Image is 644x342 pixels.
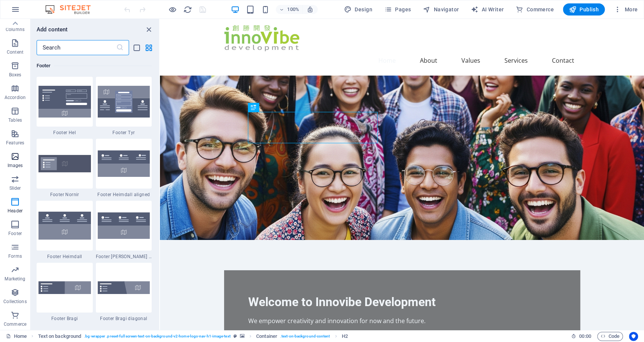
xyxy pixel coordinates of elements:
[8,231,22,237] p: Footer
[9,185,21,191] p: Slider
[37,263,93,322] div: Footer Bragi
[183,5,192,14] i: Reload page
[597,332,623,341] button: Code
[471,6,504,13] span: AI Writer
[468,3,507,15] button: AI Writer
[8,208,23,214] p: Header
[96,316,152,322] span: Footer Bragi diagonal
[342,332,348,341] span: Click to select. Double-click to edit
[8,162,23,169] p: Images
[5,94,26,101] p: Accordion
[276,5,303,14] button: 100%
[96,192,152,198] span: Footer Heimdall aligned
[37,77,93,136] div: Footer Hel
[6,26,25,32] p: Columns
[96,130,152,136] span: Footer Tyr
[98,150,150,177] img: footer-heimdall-aligned.svg
[287,5,299,14] h6: 100%
[341,3,375,15] button: Design
[8,253,22,259] p: Forms
[563,3,605,15] button: Publish
[6,140,24,146] p: Features
[344,6,372,13] span: Design
[307,6,314,13] i: On resize automatically adjust zoom level to fit chosen device.
[516,6,554,13] span: Commerce
[37,316,93,322] span: Footer Bragi
[381,3,414,15] button: Pages
[280,332,330,341] span: . text-on-background-content
[3,299,26,305] p: Collections
[38,332,81,341] span: Click to select. Double-click to edit
[5,276,25,282] p: Marketing
[38,332,348,341] nav: breadcrumb
[96,263,152,322] div: Footer Bragi diagonal
[234,334,237,338] i: This element is a customizable preset
[513,3,557,15] button: Commerce
[38,212,91,239] img: footer-heimdall.svg
[423,6,459,13] span: Navigator
[629,332,638,341] button: Usercentrics
[601,332,619,341] span: Code
[38,86,91,118] img: footer-hel.svg
[98,86,150,118] img: footer-tyr.svg
[420,3,462,15] button: Navigator
[38,155,91,172] img: footer-norni.svg
[84,332,230,341] span: . bg-wrapper .preset-fullscreen-text-on-background-v2-home-logo-nav-h1-image-text
[96,254,152,260] span: Footer [PERSON_NAME] left
[37,40,116,55] input: Search
[4,321,26,327] p: Commerce
[37,130,93,136] span: Footer Hel
[144,43,153,52] button: grid-view
[96,77,152,136] div: Footer Tyr
[38,281,91,294] img: footer-bragi.svg
[384,6,411,13] span: Pages
[98,281,150,294] img: footer-bragi-diagonal.svg
[256,332,277,341] span: Click to select. Double-click to edit
[9,72,22,78] p: Boxes
[584,333,586,339] span: :
[96,139,152,198] div: Footer Heimdall aligned
[579,332,591,341] span: 00 00
[7,49,23,55] p: Content
[43,5,100,14] img: Editor Logo
[183,5,192,14] button: reload
[168,5,177,14] button: Click here to leave preview mode and continue editing
[240,334,244,338] i: This element contains a background
[611,3,641,15] button: More
[37,192,93,198] span: Footer Nornir
[37,25,68,34] h6: Add content
[132,43,141,52] button: list-view
[37,61,152,70] h6: Footer
[341,3,375,15] div: Design (Ctrl+Alt+Y)
[8,117,22,123] p: Tables
[6,332,27,341] a: Click to cancel selection. Double-click to open Pages
[98,212,150,239] img: footer-heimdall-left.svg
[37,201,93,260] div: Footer Heimdall
[37,139,93,198] div: Footer Nornir
[37,254,93,260] span: Footer Heimdall
[614,6,638,13] span: More
[569,6,599,13] span: Publish
[144,25,153,34] button: close panel
[571,332,591,341] h6: Session time
[96,201,152,260] div: Footer [PERSON_NAME] left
